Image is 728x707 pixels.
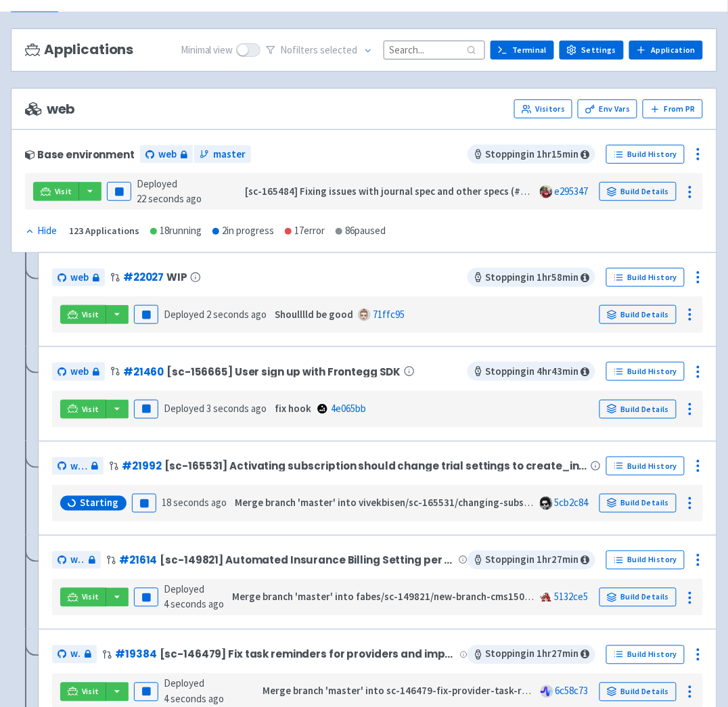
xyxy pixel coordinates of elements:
a: e295347 [555,185,589,198]
button: Pause [132,494,156,513]
strong: [sc-165484] Fixing issues with journal spec and other specs (#22053) [246,185,551,198]
a: Build Details [599,305,677,324]
span: Deployed [164,677,224,706]
button: Pause [134,305,158,324]
button: Pause [134,400,158,419]
a: 71ffc95 [373,308,405,321]
span: Deployed [137,177,202,206]
span: [sc-165531] Activating subscription should change trial settings to create_invoice [164,460,588,472]
span: web [70,459,87,474]
span: Visit [82,687,99,698]
a: Build History [606,145,685,164]
a: #21460 [123,365,164,379]
span: Deployed [164,402,267,415]
a: Build Details [599,400,677,419]
button: Hide [25,223,58,239]
a: web [52,269,105,287]
div: 17 error [285,223,325,239]
span: web [70,364,89,380]
time: 4 seconds ago [164,693,224,706]
strong: Merge branch 'master' into vivekbisen/sc-165531/changing-subscription-trial-settings-to-cancel [235,497,673,509]
span: master [213,147,246,162]
span: [sc-156665] User sign up with Frontegg SDK [166,366,401,378]
div: 18 running [150,223,202,239]
span: Stopping in 1 hr 15 min [468,145,595,164]
div: Base environment [25,149,135,160]
a: Visit [60,305,106,324]
a: 5cb2c84 [555,497,589,509]
a: web [52,363,105,381]
div: 86 paused [336,223,386,239]
span: Deployed [164,308,267,321]
span: web [25,101,75,117]
a: Settings [560,41,624,60]
span: Stopping in 1 hr 27 min [468,551,595,570]
a: Visit [60,588,106,607]
span: Visit [82,309,99,320]
time: 4 seconds ago [164,598,224,611]
button: From PR [643,99,703,118]
a: Build History [606,457,685,476]
span: [sc-149821] Automated Insurance Billing Setting per organization [160,555,456,566]
strong: fix hook [275,402,311,415]
a: 5132ce5 [555,591,589,603]
a: web [52,551,101,570]
a: web [52,457,104,476]
button: Pause [107,182,131,201]
a: Terminal [491,41,554,60]
div: 123 Applications [69,223,139,239]
a: #21614 [119,553,157,568]
button: Pause [134,683,158,702]
time: 22 seconds ago [137,192,202,205]
time: 3 seconds ago [206,402,267,415]
a: 4e065bb [331,402,366,415]
a: Visit [33,182,79,201]
span: Starting [80,497,118,510]
a: Build Details [599,182,677,201]
span: web [70,647,81,662]
span: web [70,553,85,568]
span: Stopping in 1 hr 58 min [468,268,595,287]
strong: Shoulllld be good [275,308,353,321]
h3: Applications [25,42,133,58]
a: Build History [606,551,685,570]
span: No filter s [281,43,358,58]
span: WIP [166,271,187,283]
span: Minimal view [181,43,233,58]
span: Stopping in 1 hr 27 min [468,645,595,664]
a: Build History [606,645,685,664]
strong: Merge branch 'master' into fabes/sc-149821/new-branch-cms1500s-automatic-cms-creation-setting-is [232,591,700,603]
a: 6c58c73 [555,685,589,698]
span: Deployed [164,583,224,612]
a: Visit [60,683,106,702]
a: Build History [606,362,685,381]
span: web [70,270,89,286]
a: master [194,145,251,164]
span: [sc-146479] Fix task reminders for providers and improve task reminder handling [160,649,457,660]
a: web [52,645,97,664]
input: Search... [384,41,485,59]
a: #22027 [123,270,164,284]
button: Pause [134,588,158,607]
time: 18 seconds ago [162,497,227,509]
time: 2 seconds ago [206,308,267,321]
span: web [158,147,177,162]
div: 2 in progress [212,223,274,239]
a: Build History [606,268,685,287]
a: Build Details [599,588,677,607]
a: Application [629,41,703,60]
a: Build Details [599,494,677,513]
strong: Merge branch 'master' into sc-146479-fix-provider-task-reminders [263,685,564,698]
a: Build Details [599,683,677,702]
a: #19384 [115,647,156,662]
span: Visit [82,592,99,603]
a: Visitors [514,99,572,118]
span: Visit [82,404,99,415]
span: Stopping in 4 hr 43 min [468,362,595,381]
a: web [140,145,193,164]
span: selected [321,43,358,56]
span: Visit [55,186,72,197]
a: #21992 [122,459,161,473]
div: Hide [25,223,57,239]
a: Env Vars [578,99,637,118]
